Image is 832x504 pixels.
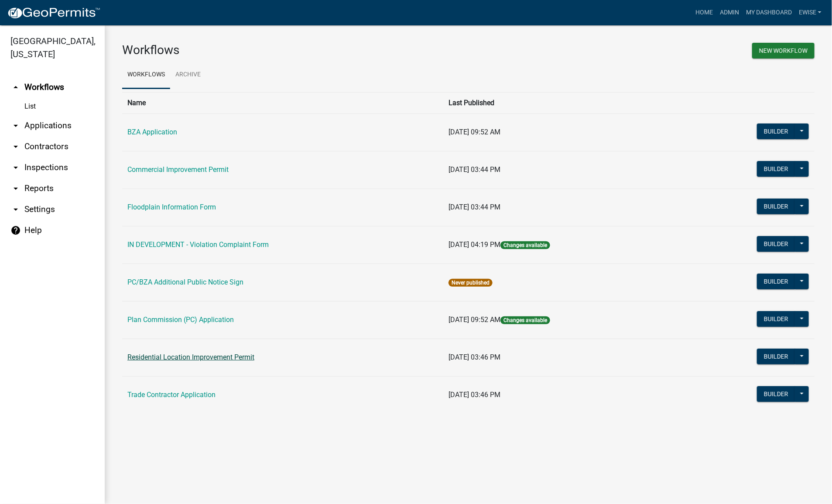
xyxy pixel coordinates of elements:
[170,61,206,89] a: Archive
[449,315,500,324] span: [DATE] 09:52 AM
[10,225,21,236] i: help
[743,4,795,21] a: My Dashboard
[10,162,21,173] i: arrow_drop_down
[692,4,716,21] a: Home
[757,161,795,177] button: Builder
[449,391,500,399] span: [DATE] 03:46 PM
[122,43,462,58] h3: Workflows
[500,316,550,324] span: Changes available
[449,240,500,249] span: [DATE] 04:19 PM
[10,120,21,131] i: arrow_drop_down
[757,123,795,139] button: Builder
[10,141,21,152] i: arrow_drop_down
[127,165,229,174] a: Commercial Improvement Permit
[449,279,493,287] span: Never published
[500,241,550,249] span: Changes available
[449,353,500,361] span: [DATE] 03:46 PM
[449,165,500,174] span: [DATE] 03:44 PM
[757,199,795,214] button: Builder
[127,278,243,286] a: PC/BZA Additional Public Notice Sign
[757,311,795,327] button: Builder
[716,4,743,21] a: Admin
[127,240,269,249] a: IN DEVELOPMENT - Violation Complaint Form
[127,391,216,399] a: Trade Contractor Application
[752,43,815,58] button: New Workflow
[757,386,795,402] button: Builder
[449,203,500,211] span: [DATE] 03:44 PM
[122,61,170,89] a: Workflows
[795,4,825,21] a: Ewise
[757,349,795,364] button: Builder
[449,128,500,136] span: [DATE] 09:52 AM
[122,92,443,113] th: Name
[127,315,234,324] a: Plan Commission (PC) Application
[10,204,21,215] i: arrow_drop_down
[757,236,795,252] button: Builder
[127,128,177,136] a: BZA Application
[10,183,21,194] i: arrow_drop_down
[127,203,216,211] a: Floodplain Information Form
[757,274,795,289] button: Builder
[127,353,254,361] a: Residential Location Improvement Permit
[443,92,681,113] th: Last Published
[10,82,21,93] i: arrow_drop_up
